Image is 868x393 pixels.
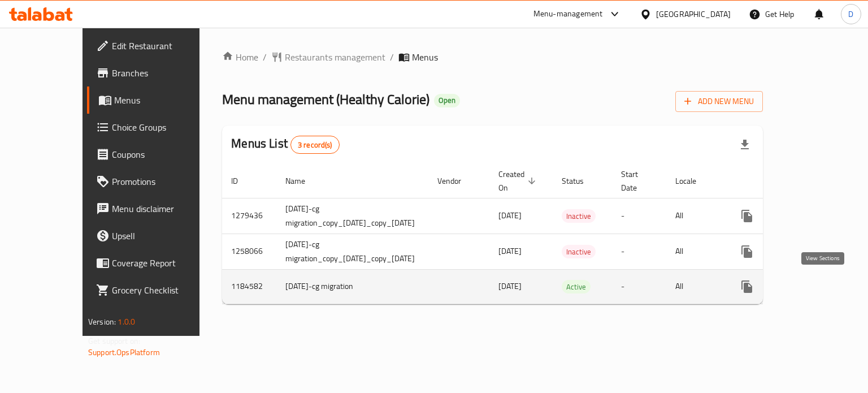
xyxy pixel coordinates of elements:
span: Open [434,96,460,105]
div: Inactive [562,209,596,223]
button: more [734,202,761,230]
div: Active [562,280,591,293]
button: more [734,238,761,265]
span: Edit Restaurant [112,39,219,53]
a: Home [222,50,258,64]
a: Coupons [87,141,228,168]
a: Upsell [87,222,228,249]
span: Coupons [112,148,219,161]
span: Menus [412,50,438,64]
div: Total records count [290,136,340,154]
td: [DATE]-cg migration_copy_[DATE]_copy_[DATE] [276,234,428,269]
td: All [666,269,724,304]
span: 1.0.0 [118,314,135,329]
span: Branches [112,66,219,80]
span: Menu disclaimer [112,202,219,215]
span: 3 record(s) [291,140,339,150]
td: All [666,234,724,269]
span: [DATE] [498,208,522,223]
button: Change Status [761,238,788,265]
span: Version: [88,314,116,329]
a: Menus [87,87,228,114]
button: Change Status [761,202,788,230]
td: - [612,234,666,269]
span: Inactive [562,245,596,258]
span: Choice Groups [112,120,219,134]
span: Created On [498,167,539,195]
span: Active [562,280,591,293]
div: Open [434,94,460,107]
span: Menu management ( Healthy Calorie ) [222,87,429,112]
td: All [666,198,724,234]
span: Inactive [562,210,596,223]
div: [GEOGRAPHIC_DATA] [656,8,731,20]
span: Coverage Report [112,256,219,270]
span: Name [285,174,320,188]
a: Grocery Checklist [87,277,228,304]
li: / [263,50,267,64]
span: Start Date [621,167,653,195]
button: more [734,273,761,300]
td: - [612,269,666,304]
a: Choice Groups [87,114,228,141]
span: Get support on: [88,334,140,348]
span: Menus [114,93,219,107]
td: 1279436 [222,198,276,234]
span: ID [231,174,253,188]
a: Restaurants management [271,50,385,64]
span: Vendor [437,174,476,188]
span: Grocery Checklist [112,283,219,297]
nav: breadcrumb [222,50,763,64]
table: enhanced table [222,164,851,304]
span: Add New Menu [684,94,754,109]
div: Menu-management [533,7,603,21]
span: Promotions [112,175,219,188]
li: / [390,50,394,64]
h2: Menus List [231,135,339,154]
span: D [848,8,853,20]
a: Menu disclaimer [87,195,228,222]
a: Branches [87,59,228,87]
td: [DATE]-cg migration [276,269,428,304]
div: Export file [731,131,758,158]
a: Support.OpsPlatform [88,345,160,360]
span: Locale [675,174,711,188]
td: [DATE]-cg migration_copy_[DATE]_copy_[DATE] [276,198,428,234]
td: - [612,198,666,234]
th: Actions [724,164,851,198]
span: Restaurants management [285,50,385,64]
td: 1258066 [222,234,276,269]
button: Add New Menu [675,91,763,112]
td: 1184582 [222,269,276,304]
span: [DATE] [498,244,522,258]
a: Coverage Report [87,249,228,277]
a: Edit Restaurant [87,32,228,59]
span: [DATE] [498,279,522,293]
button: Change Status [761,273,788,300]
span: Status [562,174,598,188]
span: Upsell [112,229,219,243]
a: Promotions [87,168,228,195]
